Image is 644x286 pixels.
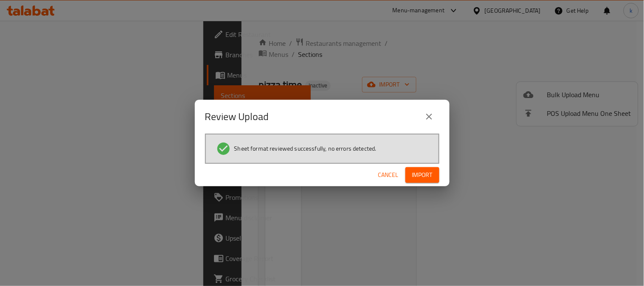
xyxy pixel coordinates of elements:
span: Import [412,170,433,180]
span: Sheet format reviewed successfully, no errors detected. [234,144,377,153]
span: Cancel [378,170,399,180]
h2: Review Upload [205,110,269,123]
button: Import [405,167,439,183]
button: close [419,107,439,127]
button: Cancel [375,167,402,183]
